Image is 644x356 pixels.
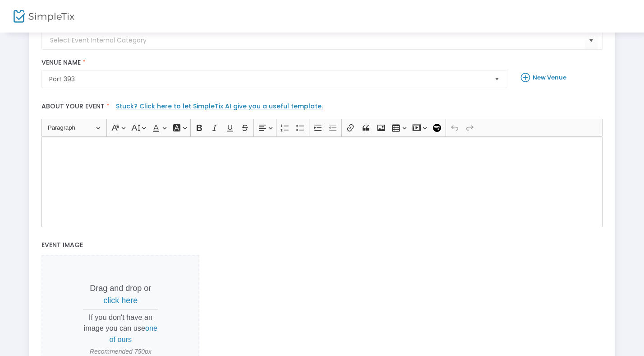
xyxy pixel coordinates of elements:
[48,122,95,133] span: Paragraph
[116,102,323,111] a: Stuck? Click here to let SimpleTix AI give you a useful template.
[491,70,503,88] button: Select
[585,32,598,50] button: Select
[50,36,584,45] input: Select Event Internal Category
[37,97,607,118] label: About your event
[103,296,138,305] span: click here
[41,119,602,137] div: Editor toolbar
[83,312,158,345] p: If you don't have an image you can use
[49,75,487,84] span: Port 393
[41,240,83,249] span: Event Image
[83,282,158,307] p: Drag and drop or
[533,73,566,82] b: New Venue
[41,59,507,67] label: Venue Name
[110,324,158,343] span: one of ours
[41,137,602,227] div: Rich Text Editor, main
[44,121,105,135] button: Paragraph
